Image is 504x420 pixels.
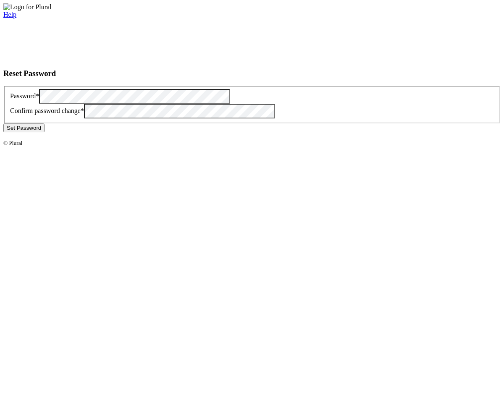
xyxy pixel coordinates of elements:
label: Password [10,92,39,100]
label: Confirm password change [10,107,84,114]
a: Help [3,11,16,18]
img: Logo for Plural [3,3,52,11]
small: © Plural [3,140,22,146]
h3: Reset Password [3,69,501,78]
button: Set Password [3,123,45,132]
